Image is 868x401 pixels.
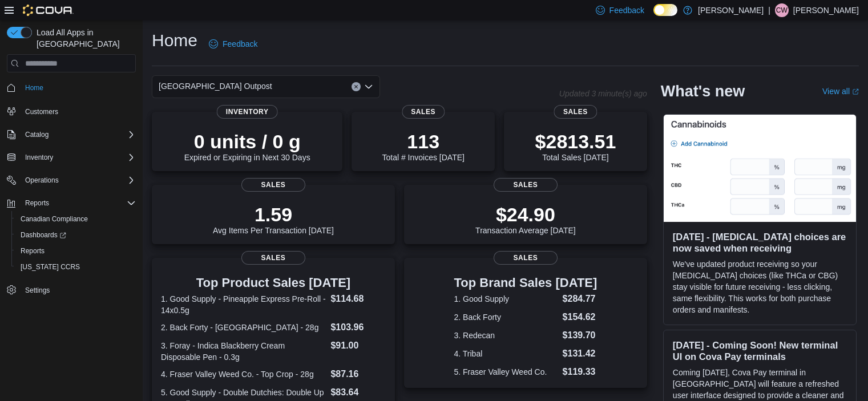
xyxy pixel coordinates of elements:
p: We've updated product receiving so your [MEDICAL_DATA] choices (like THCa or CBG) stay visible fo... [673,258,847,315]
svg: External link [852,88,859,95]
dd: $154.62 [563,310,597,324]
span: CW [776,3,788,17]
p: [PERSON_NAME] [793,3,859,17]
span: Catalog [25,130,49,139]
span: Sales [241,251,305,265]
span: Sales [494,251,558,265]
dt: 4. Tribal [454,348,558,359]
dd: $91.00 [330,339,385,353]
a: Reports [16,244,49,258]
p: | [768,3,770,17]
div: Expired or Expiring in Next 30 Days [184,130,310,162]
button: Clear input [352,82,361,91]
div: Cameron Wexler [775,3,789,17]
span: Feedback [223,38,257,50]
p: $2813.51 [535,130,616,153]
a: Canadian Compliance [16,212,92,226]
span: Home [25,83,43,92]
span: Operations [25,176,59,185]
p: 0 units / 0 g [184,130,310,153]
span: Settings [25,286,50,295]
dd: $119.33 [563,365,597,379]
span: Sales [241,178,305,192]
button: Inventory [21,151,58,164]
span: Home [21,80,136,95]
span: Customers [25,107,58,116]
span: Inventory [217,105,278,119]
button: Home [2,79,140,96]
div: Transaction Average [DATE] [475,203,576,235]
button: Reports [21,196,54,210]
p: 1.59 [213,203,334,226]
a: Settings [21,283,54,297]
span: Canadian Compliance [21,214,88,224]
a: Dashboards [16,228,71,242]
button: Canadian Compliance [11,211,140,227]
dt: 1. Good Supply - Pineapple Express Pre-Roll - 14x0.5g [161,293,326,316]
span: Inventory [25,153,53,162]
h3: Top Product Sales [DATE] [161,276,386,290]
button: [US_STATE] CCRS [11,259,140,275]
span: Dashboards [16,228,136,242]
span: Catalog [21,128,136,141]
dt: 5. Fraser Valley Weed Co. [454,366,558,378]
span: Sales [494,178,558,192]
dt: 2. Back Forty [454,311,558,323]
span: Canadian Compliance [16,212,136,226]
span: Feedback [609,5,644,16]
span: Settings [21,283,136,297]
h3: [DATE] - Coming Soon! New terminal UI on Cova Pay terminals [673,339,847,362]
dt: 4. Fraser Valley Weed Co. - Top Crop - 28g [161,368,326,380]
dt: 2. Back Forty - [GEOGRAPHIC_DATA] - 28g [161,322,326,333]
dd: $87.16 [330,367,385,381]
a: Dashboards [11,227,140,243]
a: Customers [21,105,63,119]
a: Home [21,81,48,95]
a: [US_STATE] CCRS [16,260,84,274]
span: Reports [21,246,45,256]
span: Sales [402,105,445,119]
button: Operations [2,172,140,188]
span: Reports [16,244,136,258]
dd: $284.77 [563,292,597,306]
button: Catalog [21,128,53,141]
dt: 1. Good Supply [454,293,558,305]
div: Avg Items Per Transaction [DATE] [213,203,334,235]
span: Dashboards [21,230,66,240]
button: Inventory [2,149,140,165]
dd: $139.70 [563,329,597,342]
button: Operations [21,173,63,187]
p: Updated 3 minute(s) ago [559,89,647,98]
img: Cova [23,5,74,16]
dd: $114.68 [330,292,385,306]
h2: What's new [661,82,745,100]
span: Reports [25,199,49,208]
span: Reports [21,196,136,210]
h3: [DATE] - [MEDICAL_DATA] choices are now saved when receiving [673,231,847,254]
span: [GEOGRAPHIC_DATA] Outpost [159,79,272,93]
h3: Top Brand Sales [DATE] [454,276,597,290]
dt: 3. Foray - Indica Blackberry Cream Disposable Pen - 0.3g [161,340,326,363]
span: Load All Apps in [GEOGRAPHIC_DATA] [32,27,136,50]
dd: $83.64 [330,386,385,399]
div: Total # Invoices [DATE] [382,130,464,162]
dd: $131.42 [563,347,597,361]
span: Sales [554,105,597,119]
button: Reports [11,243,140,259]
button: Open list of options [364,82,373,91]
a: Feedback [204,33,262,55]
p: 113 [382,130,464,153]
div: Total Sales [DATE] [535,130,616,162]
span: [US_STATE] CCRS [21,262,80,272]
dt: 3. Redecan [454,330,558,341]
p: [PERSON_NAME] [698,3,764,17]
nav: Complex example [7,75,136,328]
span: Inventory [21,151,136,164]
span: Operations [21,173,136,187]
button: Reports [2,195,140,211]
button: Customers [2,103,140,119]
a: View allExternal link [822,87,859,96]
h1: Home [152,29,197,52]
span: Washington CCRS [16,260,136,274]
span: Customers [21,104,136,118]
